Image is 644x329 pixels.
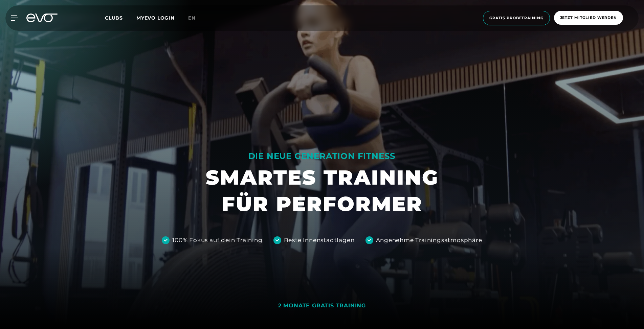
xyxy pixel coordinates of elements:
div: 100% Fokus auf dein Training [172,236,262,245]
div: 2 MONATE GRATIS TRAINING [278,302,366,309]
a: Gratis Probetraining [481,11,552,25]
span: en [188,15,196,21]
span: Jetzt Mitglied werden [560,15,617,21]
a: en [188,14,204,22]
div: DIE NEUE GENERATION FITNESS [206,151,439,162]
span: Gratis Probetraining [489,15,543,21]
a: MYEVO LOGIN [136,15,175,21]
h1: SMARTES TRAINING FÜR PERFORMER [206,164,439,217]
div: Beste Innenstadtlagen [284,236,355,245]
a: Jetzt Mitglied werden [552,11,625,25]
span: Clubs [105,15,123,21]
a: Clubs [105,15,136,21]
div: Angenehme Trainingsatmosphäre [376,236,482,245]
